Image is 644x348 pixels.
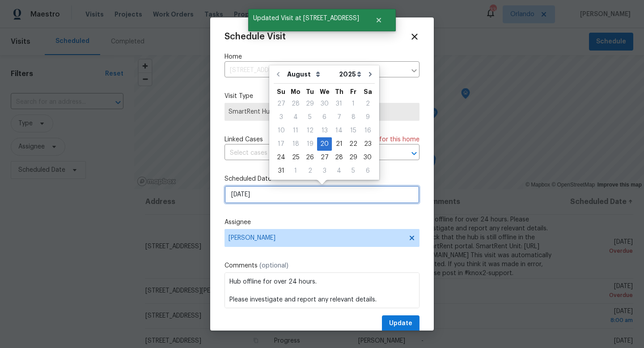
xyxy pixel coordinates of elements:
[360,124,375,137] div: 16
[317,97,332,110] div: Wed Jul 30 2025
[332,164,346,178] div: Thu Sep 04 2025
[288,164,303,178] div: Mon Sep 01 2025
[332,165,346,177] div: 4
[303,164,317,178] div: Tue Sep 02 2025
[285,68,337,81] select: Month
[332,124,346,137] div: Thu Aug 14 2025
[274,98,288,110] div: 27
[332,97,346,110] div: Thu Jul 31 2025
[364,65,377,83] button: Go to next month
[332,124,346,137] div: 14
[274,151,288,164] div: 24
[277,89,285,95] abbr: Sunday
[346,164,360,178] div: Fri Sep 05 2025
[317,124,332,137] div: 13
[360,98,375,110] div: 2
[317,164,332,178] div: Wed Sep 03 2025
[288,138,303,150] div: 18
[303,137,317,151] div: Tue Aug 19 2025
[346,111,360,123] div: 8
[317,165,332,177] div: 3
[303,124,317,137] div: 12
[225,146,394,160] input: Select cases
[303,110,317,124] div: Tue Aug 05 2025
[364,89,372,95] abbr: Saturday
[360,151,375,164] div: Sat Aug 30 2025
[225,174,419,183] label: Scheduled Date
[288,137,303,151] div: Mon Aug 18 2025
[303,97,317,110] div: Tue Jul 29 2025
[225,32,286,41] span: Schedule Visit
[271,65,285,83] button: Go to previous month
[346,137,360,151] div: Fri Aug 22 2025
[303,111,317,123] div: 5
[382,315,419,332] button: Update
[274,124,288,137] div: Sun Aug 10 2025
[332,137,346,151] div: Thu Aug 21 2025
[360,124,375,137] div: Sat Aug 16 2025
[225,92,419,101] label: Visit Type
[332,110,346,124] div: Thu Aug 07 2025
[332,151,346,164] div: 28
[317,110,332,124] div: Wed Aug 06 2025
[317,124,332,137] div: Wed Aug 13 2025
[288,97,303,110] div: Mon Jul 28 2025
[274,110,288,124] div: Sun Aug 03 2025
[288,110,303,124] div: Mon Aug 04 2025
[364,11,394,29] button: Close
[274,124,288,137] div: 10
[288,165,303,177] div: 1
[303,151,317,164] div: Tue Aug 26 2025
[332,98,346,110] div: 31
[225,64,406,77] input: Enter in an address
[360,110,375,124] div: Sat Aug 09 2025
[337,68,364,81] select: Year
[225,52,419,61] label: Home
[259,263,288,269] span: (optional)
[229,107,415,116] span: SmartRent Hub Offline
[248,9,364,28] span: Updated Visit at [STREET_ADDRESS]
[274,138,288,150] div: 17
[288,151,303,164] div: Mon Aug 25 2025
[360,97,375,110] div: Sat Aug 02 2025
[346,124,360,137] div: 15
[288,98,303,110] div: 28
[350,89,356,95] abbr: Friday
[317,151,332,164] div: Wed Aug 27 2025
[274,151,288,164] div: Sun Aug 24 2025
[360,151,375,164] div: 30
[317,138,332,150] div: 20
[346,110,360,124] div: Fri Aug 08 2025
[225,218,419,227] label: Assignee
[346,97,360,110] div: Fri Aug 01 2025
[360,111,375,123] div: 9
[346,98,360,110] div: 1
[332,111,346,123] div: 7
[408,147,420,160] button: Open
[225,272,419,308] textarea: Hub offline for over 24 hours. Please investigate and report any relevant details. Check that the...
[320,89,330,95] abbr: Wednesday
[274,111,288,123] div: 3
[360,164,375,178] div: Sat Sep 06 2025
[274,164,288,178] div: Sun Aug 31 2025
[317,151,332,164] div: 27
[346,151,360,164] div: Fri Aug 29 2025
[360,138,375,150] div: 23
[274,165,288,177] div: 31
[274,137,288,151] div: Sun Aug 17 2025
[360,165,375,177] div: 6
[274,97,288,110] div: Sun Jul 27 2025
[303,98,317,110] div: 29
[346,151,360,164] div: 29
[317,137,332,151] div: Wed Aug 20 2025
[303,165,317,177] div: 2
[291,89,301,95] abbr: Monday
[389,318,412,329] span: Update
[303,124,317,137] div: Tue Aug 12 2025
[225,186,419,204] input: M/D/YYYY
[229,234,404,242] span: [PERSON_NAME]
[288,151,303,164] div: 25
[317,98,332,110] div: 30
[346,138,360,150] div: 22
[288,111,303,123] div: 4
